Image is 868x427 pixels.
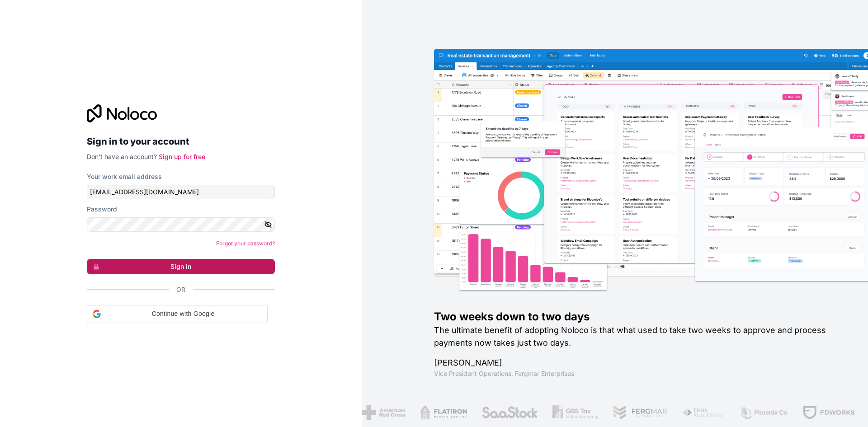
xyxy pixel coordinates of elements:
[434,357,839,369] h1: [PERSON_NAME]
[87,305,268,323] div: Continue with Google
[87,185,275,199] input: Email address
[434,369,839,378] h1: Vice President Operations , Fergmar Enterprises
[87,217,275,232] input: Password
[362,405,406,420] img: /assets/american-red-cross-BAupjrZR.png
[739,405,788,420] img: /assets/phoenix-BREaitsQ.png
[481,405,538,420] img: /assets/saastock-C6Zbiodz.png
[87,172,162,181] label: Your work email address
[87,205,117,214] label: Password
[176,285,185,294] span: Or
[87,153,157,160] span: Don't have an account?
[420,405,467,420] img: /assets/flatiron-C8eUkumj.png
[434,324,839,349] h2: The ultimate benefit of adopting Noloco is that what used to take two weeks to approve and proces...
[87,259,275,274] button: Sign in
[216,240,275,247] a: Forgot your password?
[802,405,855,420] img: /assets/fdworks-Bi04fVtw.png
[159,153,205,160] a: Sign up for free
[682,405,725,420] img: /assets/fiera-fwj2N5v4.png
[434,310,839,324] h1: Two weeks down to two days
[552,405,599,420] img: /assets/gbstax-C-GtDUiK.png
[613,405,668,420] img: /assets/fergmar-CudnrXN5.png
[87,133,275,150] h2: Sign in to your account
[104,309,262,319] span: Continue with Google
